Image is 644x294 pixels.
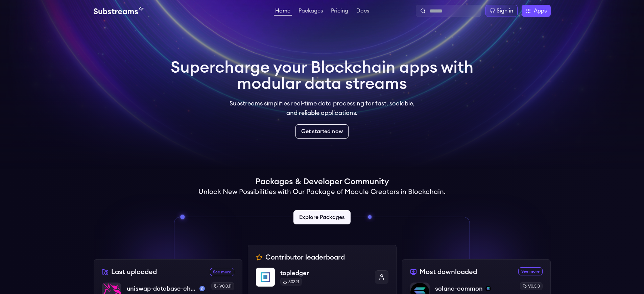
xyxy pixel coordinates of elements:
div: 80321 [280,278,302,286]
a: Home [274,8,292,16]
a: Docs [355,8,371,15]
p: solana-common [435,284,483,293]
p: topledger [280,268,369,278]
a: Pricing [330,8,350,15]
a: See more most downloaded packages [518,267,543,275]
a: Sign in [485,5,518,17]
p: uniswap-database-changes-sepolia [127,284,197,293]
a: See more recently uploaded packages [210,268,234,276]
h2: Unlock New Possibilities with Our Package of Module Creators in Blockchain. [198,187,446,197]
span: Apps [534,7,547,15]
a: Packages [297,8,324,15]
a: Explore Packages [293,210,351,224]
h1: Supercharge your Blockchain apps with modular data streams [171,59,474,92]
p: Substreams simplifies real-time data processing for fast, scalable, and reliable applications. [225,99,420,118]
div: v0.3.3 [520,282,543,290]
img: solana [485,286,491,291]
div: v0.0.11 [211,282,234,290]
div: Sign in [497,7,513,15]
img: sepolia [199,286,205,291]
img: Substream's logo [94,7,144,15]
a: topledgertopledger80321 [256,268,388,292]
a: Get started now [295,124,349,139]
h1: Packages & Developer Community [256,176,389,187]
img: topledger [256,268,275,287]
